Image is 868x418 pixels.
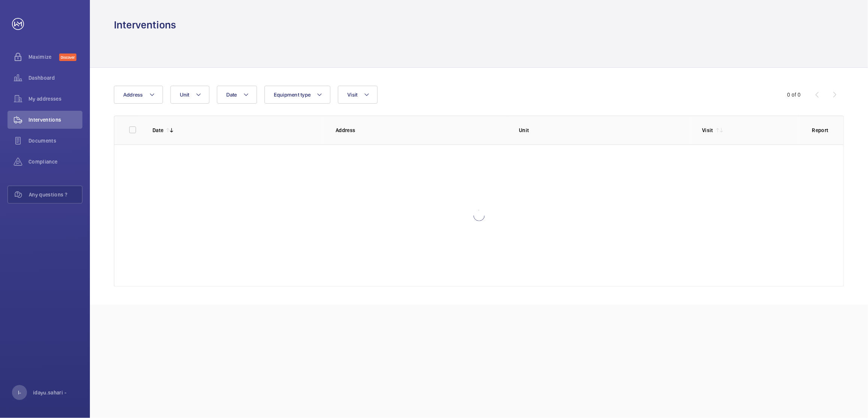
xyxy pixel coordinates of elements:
[217,86,257,104] button: Date
[28,74,82,82] span: Dashboard
[28,158,82,165] span: Compliance
[264,86,331,104] button: Equipment type
[347,92,357,98] span: Visit
[180,92,190,98] span: Unit
[274,92,311,98] span: Equipment type
[59,54,76,61] span: Discover
[114,18,176,32] h1: Interventions
[226,92,237,98] span: Date
[152,126,163,134] p: Date
[519,126,690,134] p: Unit
[18,389,21,396] p: I-
[28,137,82,144] span: Documents
[702,126,713,134] p: Visit
[33,389,66,396] p: idayu.sahari -
[28,116,82,123] span: Interventions
[170,86,209,104] button: Unit
[812,126,829,134] p: Report
[28,53,59,61] span: Maximize
[787,91,801,98] div: 0 of 0
[338,86,377,104] button: Visit
[336,126,507,134] p: Address
[123,92,143,98] span: Address
[114,86,163,104] button: Address
[29,191,82,198] span: Any questions ?
[28,95,82,103] span: My addresses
